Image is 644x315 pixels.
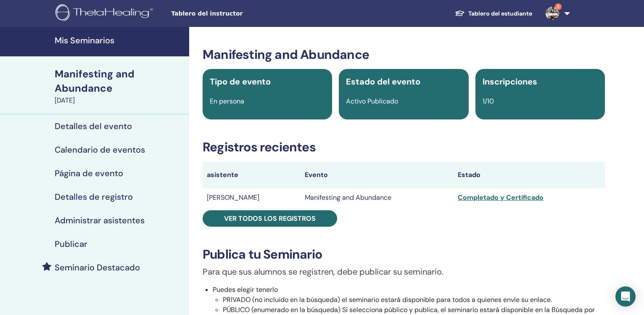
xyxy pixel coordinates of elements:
span: Activo Publicado [346,97,398,106]
th: asistente [203,161,301,188]
h3: Registros recientes [203,140,605,155]
img: default.jpg [546,7,559,20]
span: 5 [555,3,562,10]
a: Manifesting and Abundance[DATE] [50,67,189,106]
span: Tablero del instructor [171,9,297,18]
h4: Seminario Destacado [55,262,140,273]
div: Completado y Certificado [458,193,601,203]
li: PRIVADO (no incluido en la búsqueda) el seminario estará disponible para todos a quienes envíe su... [223,295,605,305]
span: Tipo de evento [210,76,271,87]
td: [PERSON_NAME] [203,188,301,207]
h4: Detalles de registro [55,192,133,202]
img: graduation-cap-white.svg [455,10,465,17]
span: En persona [210,97,244,106]
span: Inscripciones [483,76,537,87]
h4: Página de evento [55,168,123,178]
h4: Calendario de eventos [55,145,145,155]
h4: Mis Seminarios [55,35,184,45]
h3: Publica tu Seminario [203,247,605,262]
a: Tablero del estudiante [448,6,539,21]
h4: Detalles del evento [55,121,132,131]
a: Ver todos los registros [203,210,337,227]
div: [DATE] [55,95,184,106]
th: Evento [301,161,454,188]
span: Ver todos los registros [224,214,316,223]
h4: Administrar asistentes [55,215,145,225]
span: Estado del evento [346,76,420,87]
th: Estado [454,161,605,188]
h4: Publicar [55,239,87,249]
h3: Manifesting and Abundance [203,47,605,62]
td: Manifesting and Abundance [301,188,454,207]
div: Manifesting and Abundance [55,67,184,95]
div: Open Intercom Messenger [615,286,636,307]
p: Para que sus alumnos se registren, debe publicar su seminario. [203,265,605,278]
span: 1/10 [483,97,494,106]
img: logo.png [55,4,156,23]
